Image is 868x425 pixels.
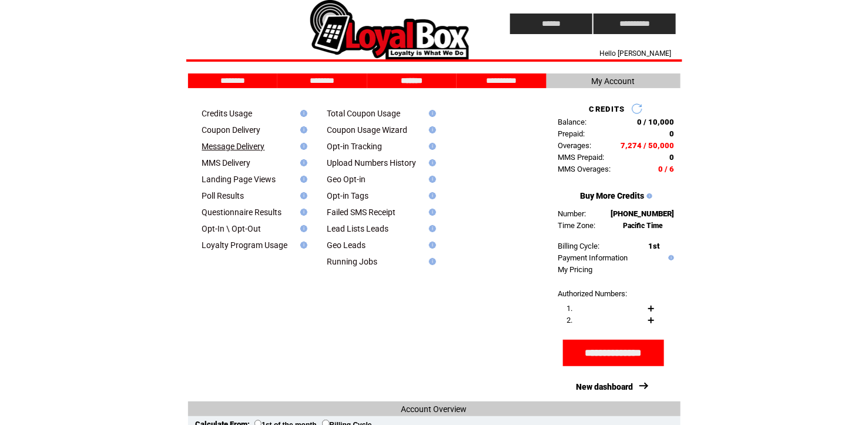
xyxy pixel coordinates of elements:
[327,240,366,250] a: Geo Leads
[327,175,366,184] a: Geo Opt-in
[666,255,674,260] img: help.gif
[297,110,307,117] img: help.gif
[297,242,307,249] img: help.gif
[425,225,436,232] img: help.gif
[202,142,265,151] a: Message Delivery
[621,141,675,150] span: 7,274 / 50,000
[297,225,307,232] img: help.gif
[576,382,633,391] a: New dashboard
[327,109,401,118] a: Total Coupon Usage
[425,110,436,117] img: help.gif
[592,76,635,86] span: My Account
[558,289,628,298] span: Authorized Numbers:
[202,125,261,135] a: Coupon Delivery
[624,222,663,230] span: Pacific Time
[202,175,276,184] a: Landing Page Views
[327,257,378,266] a: Running Jobs
[649,242,660,250] span: 1st
[401,404,467,414] span: Account Overview
[327,142,383,151] a: Opt-in Tracking
[327,191,369,200] a: Opt-in Tags
[558,242,600,250] span: Billing Cycle:
[327,224,389,233] a: Lead Lists Leads
[297,159,307,166] img: help.gif
[202,240,288,250] a: Loyalty Program Usage
[599,49,671,58] span: Hello [PERSON_NAME]
[558,265,593,274] a: My Pricing
[558,153,605,162] span: MMS Prepaid:
[327,158,417,168] a: Upload Numbers History
[558,141,592,150] span: Overages:
[558,165,611,173] span: MMS Overages:
[558,253,628,262] a: Payment Information
[558,118,587,126] span: Balance:
[297,126,307,133] img: help.gif
[644,193,652,199] img: help.gif
[202,158,251,168] a: MMS Delivery
[297,209,307,216] img: help.gif
[558,129,585,138] span: Prepaid:
[425,143,436,150] img: help.gif
[558,221,596,230] span: Time Zone:
[659,165,675,173] span: 0 / 6
[589,105,625,113] span: CREDITS
[638,118,675,126] span: 0 / 10,000
[425,126,436,133] img: help.gif
[327,208,396,217] a: Failed SMS Receipt
[425,242,436,249] img: help.gif
[202,224,262,233] a: Opt-In \ Opt-Out
[558,209,587,218] span: Number:
[425,192,436,199] img: help.gif
[425,258,436,265] img: help.gif
[611,209,675,218] span: [PHONE_NUMBER]
[580,191,644,200] a: Buy More Credits
[202,191,244,200] a: Poll Results
[425,209,436,216] img: help.gif
[670,153,675,162] span: 0
[670,129,675,138] span: 0
[425,159,436,166] img: help.gif
[567,316,573,324] span: 2.
[202,208,282,217] a: Questionnaire Results
[567,304,573,313] span: 1.
[297,176,307,183] img: help.gif
[425,176,436,183] img: help.gif
[327,125,408,135] a: Coupon Usage Wizard
[297,192,307,199] img: help.gif
[297,143,307,150] img: help.gif
[202,109,253,118] a: Credits Usage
